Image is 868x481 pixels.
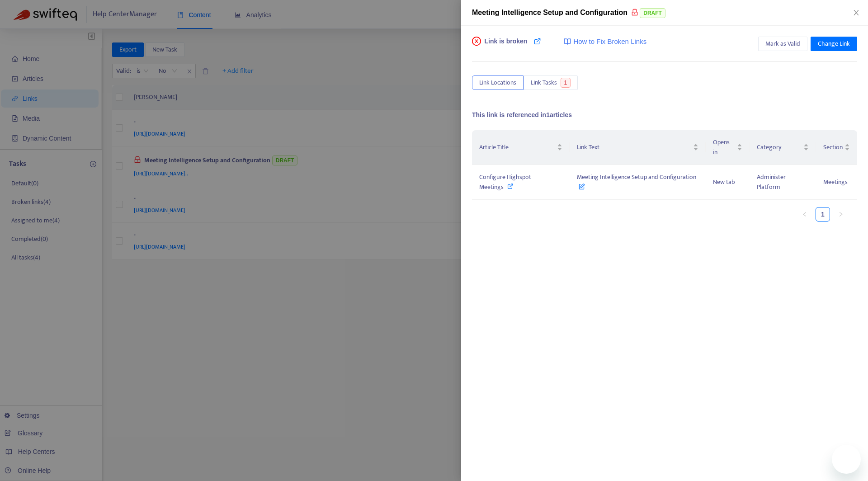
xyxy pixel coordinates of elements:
[750,130,816,165] th: Category
[802,212,807,217] span: left
[823,177,848,187] span: Meetings
[564,38,571,45] img: image-link
[834,207,848,222] li: Next Page
[853,9,860,16] span: close
[564,37,646,47] a: How to Fix Broken Links
[479,142,555,152] span: Article Title
[713,177,735,187] span: New tab
[834,207,848,222] button: right
[479,172,531,192] span: Configure Highspot Meetings
[797,207,812,222] button: left
[823,142,843,152] span: Section
[479,78,516,88] span: Link Locations
[832,445,861,474] iframe: Button to launch messaging window
[758,37,807,51] button: Mark as Valid
[485,37,528,55] span: Link is broken
[472,130,570,165] th: Article Title
[472,37,481,46] span: close-circle
[816,207,830,222] li: 1
[850,9,863,17] button: Close
[577,172,696,192] span: Meeting Intelligence Setup and Configuration
[765,39,800,49] span: Mark as Valid
[811,37,857,51] button: Change Link
[531,78,557,88] span: Link Tasks
[640,8,665,18] span: DRAFT
[573,37,646,47] span: How to Fix Broken Links
[816,130,857,165] th: Section
[713,137,735,157] span: Opens in
[757,142,802,152] span: Category
[818,39,850,49] span: Change Link
[631,9,638,16] span: lock
[472,111,572,118] span: This link is referenced in 1 articles
[816,207,830,221] a: 1
[757,172,786,192] span: Administer Platform
[838,212,844,217] span: right
[706,130,750,165] th: Opens in
[797,207,812,222] li: Previous Page
[472,9,627,16] span: Meeting Intelligence Setup and Configuration
[472,75,524,90] button: Link Locations
[570,130,706,165] th: Link Text
[561,78,571,88] span: 1
[577,142,691,152] span: Link Text
[524,75,578,90] button: Link Tasks1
